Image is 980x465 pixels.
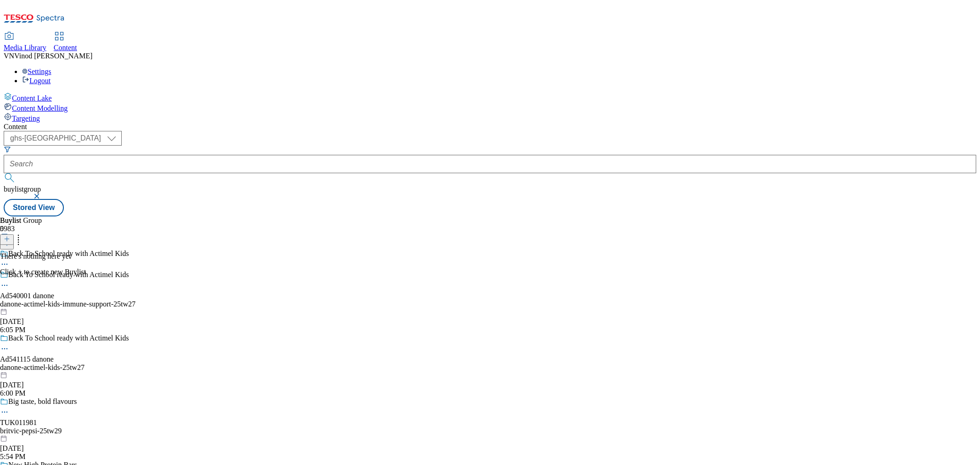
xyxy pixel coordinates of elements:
span: buylistgroup [4,185,41,193]
a: Settings [22,68,51,75]
span: Vinod [PERSON_NAME] [14,52,92,60]
div: Back To School ready with Actimel Kids [8,334,129,342]
div: Back To School ready with Actimel Kids [8,250,129,258]
input: Search [4,155,976,173]
a: Content [54,33,77,52]
span: Content Lake [12,94,52,102]
a: Content Modelling [4,102,976,113]
div: Big taste, bold flavours [8,397,77,406]
svg: Search Filters [4,146,11,153]
span: Media Library [4,44,46,51]
a: Content Lake [4,92,976,102]
span: VN [4,52,14,60]
div: Content [4,123,976,131]
a: Targeting [4,113,976,123]
span: Content Modelling [12,104,68,112]
div: Back To School ready with Actimel Kids [8,271,129,279]
span: Content [54,44,77,51]
span: Targeting [12,114,40,122]
button: Stored View [4,199,64,216]
a: Media Library [4,33,46,52]
a: Logout [22,77,51,85]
